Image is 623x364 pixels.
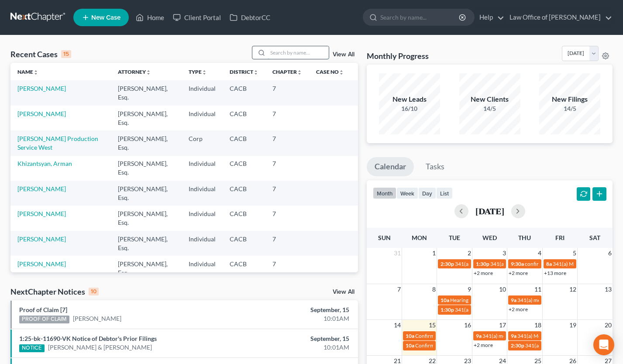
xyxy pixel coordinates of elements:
[182,206,223,230] td: Individual
[378,234,391,241] span: Sun
[111,256,182,281] td: [PERSON_NAME], Esq.
[511,297,516,303] span: 9a
[17,185,66,192] a: [PERSON_NAME]
[607,248,613,258] span: 6
[428,320,437,330] span: 15
[367,157,414,176] a: Calendar
[265,256,309,281] td: 7
[333,52,355,58] a: View All
[19,335,157,342] a: 1:25-bk-11690-VK Notice of Debtor's Prior Filings
[316,69,344,75] a: Case Nounfold_more
[367,51,429,61] h3: Monthly Progress
[17,160,72,167] a: Khizantsyan, Arman
[182,256,223,281] td: Individual
[265,106,309,130] td: 7
[482,333,567,339] span: 341(a) meeting for [PERSON_NAME]
[339,70,344,75] i: unfold_more
[525,261,623,267] span: confirmation hearing for [PERSON_NAME]
[265,156,309,181] td: 7
[463,320,472,330] span: 16
[406,333,414,339] span: 10a
[265,80,309,105] td: 7
[474,342,493,348] a: +2 more
[537,248,542,258] span: 4
[182,80,223,105] td: Individual
[568,320,577,330] span: 19
[118,69,151,75] a: Attorneyunfold_more
[518,234,531,241] span: Thu
[505,10,612,25] a: Law Office of [PERSON_NAME]
[380,9,460,25] input: Search by name...
[467,248,472,258] span: 2
[412,234,427,241] span: Mon
[431,284,437,295] span: 8
[61,50,71,58] div: 15
[111,231,182,256] td: [PERSON_NAME], Esq.
[498,284,507,295] span: 10
[272,69,302,75] a: Chapterunfold_more
[449,234,460,241] span: Tue
[223,106,265,130] td: CACB
[223,80,265,105] td: CACB
[265,231,309,256] td: 7
[509,306,528,312] a: +2 more
[223,206,265,230] td: CACB
[379,94,440,104] div: New Leads
[182,231,223,256] td: Individual
[73,314,121,323] a: [PERSON_NAME]
[441,261,454,267] span: 2:30p
[17,69,38,75] a: Nameunfold_more
[418,187,436,199] button: day
[182,181,223,206] td: Individual
[10,49,71,59] div: Recent Cases
[476,333,482,339] span: 9a
[415,333,514,339] span: Confirmation hearing for [PERSON_NAME]
[17,260,66,268] a: [PERSON_NAME]
[482,234,497,241] span: Wed
[17,110,66,117] a: [PERSON_NAME]
[189,69,207,75] a: Typeunfold_more
[490,261,575,267] span: 341(a) meeting for [PERSON_NAME]
[373,187,396,199] button: month
[225,10,275,25] a: DebtorCC
[182,156,223,181] td: Individual
[431,248,437,258] span: 1
[223,156,265,181] td: CACB
[253,70,258,75] i: unfold_more
[182,130,223,155] td: Corp
[498,320,507,330] span: 17
[91,14,120,21] span: New Case
[604,320,613,330] span: 20
[459,94,520,104] div: New Clients
[111,181,182,206] td: [PERSON_NAME], Esq.
[589,234,600,241] span: Sat
[539,104,600,113] div: 14/5
[593,334,614,355] div: Open Intercom Messenger
[418,157,452,176] a: Tasks
[245,334,349,343] div: September, 15
[17,135,98,151] a: [PERSON_NAME] Production Service West
[17,210,66,217] a: [PERSON_NAME]
[111,206,182,230] td: [PERSON_NAME], Esq.
[393,248,402,258] span: 31
[511,333,516,339] span: 9a
[450,297,564,303] span: Hearing for [PERSON_NAME] & [PERSON_NAME]
[10,286,99,297] div: NextChapter Notices
[33,70,38,75] i: unfold_more
[502,248,507,258] span: 3
[555,234,564,241] span: Fri
[182,106,223,130] td: Individual
[568,284,577,295] span: 12
[406,342,414,349] span: 10a
[459,104,520,113] div: 14/5
[223,181,265,206] td: CACB
[297,70,302,75] i: unfold_more
[396,187,418,199] button: week
[441,297,449,303] span: 10a
[467,284,472,295] span: 9
[111,80,182,105] td: [PERSON_NAME], Esq.
[223,130,265,155] td: CACB
[546,261,552,267] span: 8a
[475,10,504,25] a: Help
[202,70,207,75] i: unfold_more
